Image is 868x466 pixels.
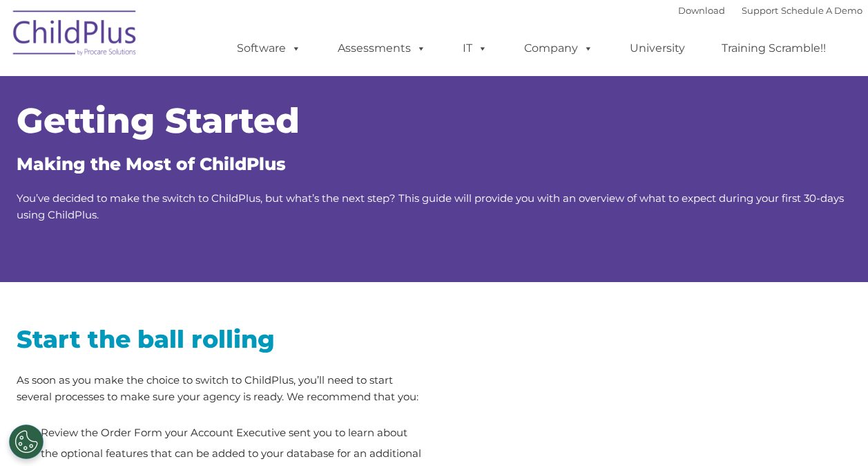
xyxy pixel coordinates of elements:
[17,372,424,405] p: As soon as you make the choice to switch to ChildPlus, you’ll need to start several processes to ...
[781,5,862,16] a: Schedule A Demo
[17,153,286,174] span: Making the Most of ChildPlus
[223,35,315,62] a: Software
[678,5,862,16] font: |
[510,35,607,62] a: Company
[17,100,300,142] span: Getting Started
[17,192,844,221] span: You’ve decided to make the switch to ChildPlus, but what’s the next step? This guide will provide...
[449,35,501,62] a: IT
[616,35,699,62] a: University
[9,425,44,459] button: Cookies Settings
[17,324,424,355] h2: Start the ball rolling
[708,35,840,62] a: Training Scramble!!
[742,5,778,16] a: Support
[324,35,440,62] a: Assessments
[678,5,725,16] a: Download
[6,1,144,70] img: ChildPlus by Procare Solutions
